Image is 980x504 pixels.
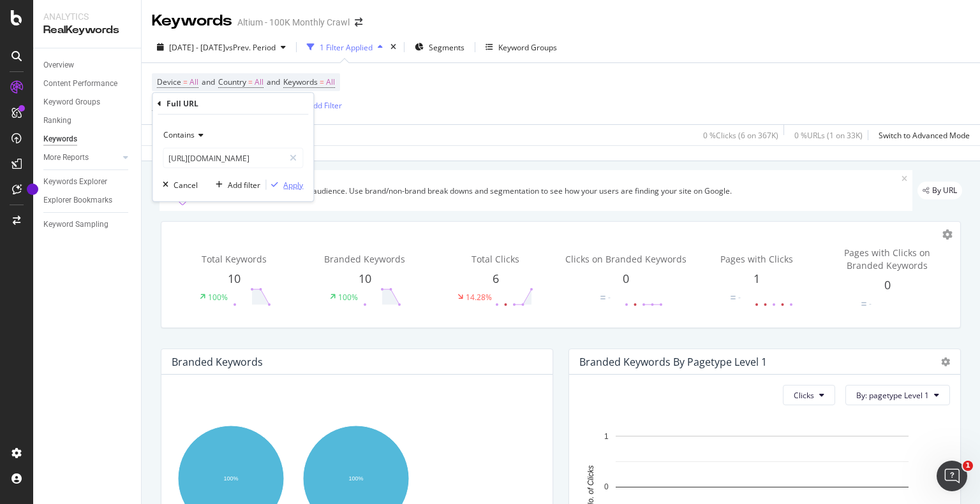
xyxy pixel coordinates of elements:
div: Ranking [43,114,71,127]
div: times [388,41,399,54]
span: By: pagetype Level 1 [856,390,929,401]
a: Overview [43,59,132,72]
img: Equal [731,296,736,299]
span: vs Prev. Period [225,42,276,53]
div: Overview [43,59,74,72]
div: RealKeywords [43,23,131,38]
button: Cancel [158,178,198,191]
div: Keyword Groups [43,96,100,109]
div: Cancel [174,179,198,190]
div: legacy label [917,182,962,199]
span: 1 [963,461,973,471]
span: Pages with Clicks [720,253,793,265]
span: and [267,76,280,87]
a: More Reports [43,151,119,164]
a: Explorer Bookmarks [43,194,132,207]
button: Apply [266,178,303,191]
span: = [248,76,253,87]
span: and [202,76,215,87]
div: Add filter [228,179,260,190]
span: All [189,73,198,91]
div: 100% [208,292,228,303]
div: 0 % URLs ( 1 on 33K ) [794,130,863,141]
button: Segments [410,37,470,57]
span: By URL [932,187,957,194]
span: Keywords [283,76,318,87]
a: Keywords [43,133,132,146]
a: Keyword Sampling [43,218,132,231]
span: 1 [754,271,760,286]
span: 10 [359,271,371,286]
iframe: Intercom live chat [937,461,967,491]
text: 100% [349,475,364,482]
div: Keywords [43,133,77,146]
span: Contains [163,129,195,140]
button: 1 Filter Applied [302,37,388,57]
span: Segments [429,42,464,53]
a: Keyword Groups [43,96,132,109]
div: Understand your website's audience. Use brand/non-brand break downs and segmentation to see how y... [216,185,902,196]
span: = [320,76,324,87]
text: 100% [224,475,239,482]
span: Total Keywords [202,253,267,265]
button: Add Filter [291,97,342,113]
div: 14.28% [466,292,492,303]
span: All [255,73,264,91]
div: Branded Keywords [172,356,263,368]
span: [DATE] - [DATE] [169,42,225,53]
span: 10 [228,271,241,286]
button: Clicks [783,385,835,405]
span: Clicks [794,390,814,401]
span: Country [218,76,246,87]
div: arrow-right-arrow-left [355,18,362,27]
span: Total Clicks [471,253,519,265]
div: Explorer Bookmarks [43,194,112,207]
div: Keywords [152,10,232,32]
div: 1 Filter Applied [320,42,373,53]
div: Full URL [167,98,198,109]
a: Content Performance [43,77,132,90]
div: Add Filter [308,100,342,111]
div: - [738,292,741,303]
div: - [869,298,872,309]
button: By: pagetype Level 1 [845,385,950,405]
button: [DATE] - [DATE]vsPrev. Period [152,37,291,57]
svg: 0 [886,294,924,313]
div: Branded Keywords By pagetype Level 1 [579,356,767,368]
div: Keywords Explorer [43,175,107,189]
span: All [326,73,335,91]
img: Equal [861,302,866,306]
span: Device [157,76,181,87]
span: Pages with Clicks on Branded Keywords [844,247,930,271]
div: Switch to Advanced Mode [879,130,970,141]
span: = [183,76,188,87]
div: Apply [283,179,303,190]
div: More Reports [43,151,89,164]
button: Keyword Groups [480,37,562,57]
button: Add filter [211,178,260,191]
span: 0 [884,277,891,292]
img: Equal [600,296,605,299]
span: 0 [623,271,629,286]
text: 1 [604,432,609,441]
div: - [608,292,611,303]
div: 100% [338,292,358,303]
div: Keyword Groups [498,42,557,53]
div: 0 % Clicks ( 6 on 367K ) [703,130,778,141]
a: Ranking [43,114,132,127]
div: Keyword Sampling [43,218,108,231]
div: Tooltip anchor [27,184,38,195]
span: 6 [493,271,499,286]
div: Altium - 100K Monthly Crawl [237,16,350,29]
span: Clicks on Branded Keywords [565,253,687,265]
a: Keywords Explorer [43,175,132,189]
div: Analytics [43,10,131,23]
div: Content Performance [43,77,117,90]
button: Switch to Advanced Mode [873,125,970,145]
span: Branded Keywords [324,253,405,265]
text: 0 [604,483,609,492]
